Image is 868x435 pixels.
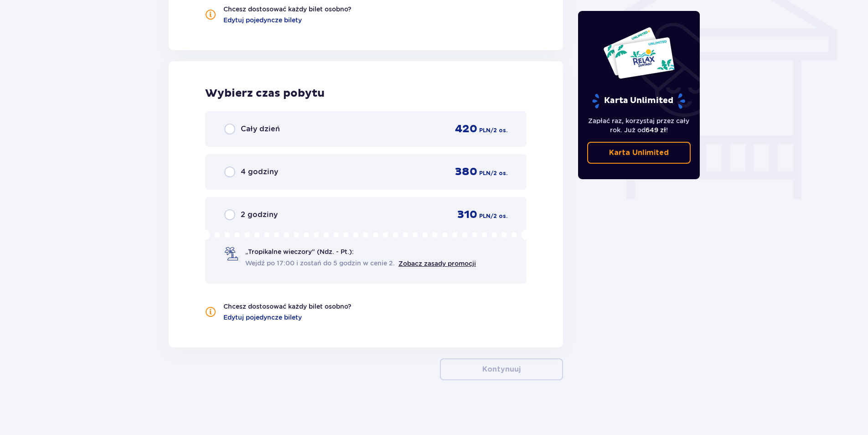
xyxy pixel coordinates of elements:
p: Wybierz czas pobytu [205,87,527,100]
a: Karta Unlimited [587,142,691,164]
p: PLN [479,212,491,220]
p: / 2 os. [491,212,507,220]
button: Kontynuuj [440,358,563,380]
p: / 2 os. [491,126,507,135]
p: Karta Unlimited [591,93,686,109]
p: Chcesz dostosować każdy bilet osobno? [223,302,351,311]
p: 420 [455,122,477,136]
p: 2 godziny [241,210,278,220]
p: / 2 os. [491,169,507,177]
p: PLN [479,126,491,135]
a: Edytuj pojedyncze bilety [223,313,302,322]
a: Edytuj pojedyncze bilety [223,16,302,25]
p: „Tropikalne wieczory" (Ndz. - Pt.): [245,247,354,256]
p: Kontynuuj [482,364,521,374]
p: Zapłać raz, korzystaj przez cały rok. Już od ! [587,116,691,135]
p: Karta Unlimited [609,148,669,158]
a: Zobacz zasady promocji [398,260,476,267]
p: Chcesz dostosować każdy bilet osobno? [223,5,351,14]
span: Wejdź po 17:00 i zostań do 5 godzin w cenie 2. [245,259,395,268]
p: PLN [479,169,491,177]
p: 4 godziny [241,167,278,177]
span: 649 zł [646,126,666,134]
p: 380 [455,165,477,179]
p: 310 [457,208,477,222]
p: Cały dzień [241,124,280,134]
